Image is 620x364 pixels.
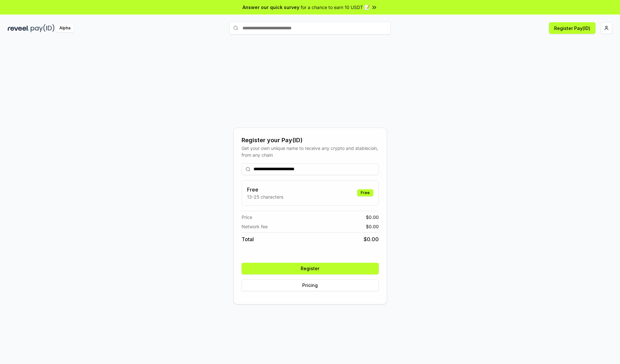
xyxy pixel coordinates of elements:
[243,4,299,11] span: Answer our quick survey
[242,223,268,230] span: Network fee
[366,223,379,230] span: $ 0.00
[357,189,373,196] div: Free
[366,214,379,221] span: $ 0.00
[31,24,55,32] img: pay_id
[242,136,379,145] div: Register your Pay(ID)
[364,235,379,243] span: $ 0.00
[242,214,252,221] span: Price
[247,186,283,193] h3: Free
[242,145,379,158] div: Get your own unique name to receive any crypto and stablecoin, from any chain
[8,24,29,32] img: reveel_dark
[247,193,283,200] p: 13-25 characters
[56,24,74,32] div: Alpha
[242,280,379,291] button: Pricing
[301,4,370,11] span: for a chance to earn 10 USDT 📝
[242,263,379,274] button: Register
[242,235,254,243] span: Total
[549,22,595,34] button: Register Pay(ID)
